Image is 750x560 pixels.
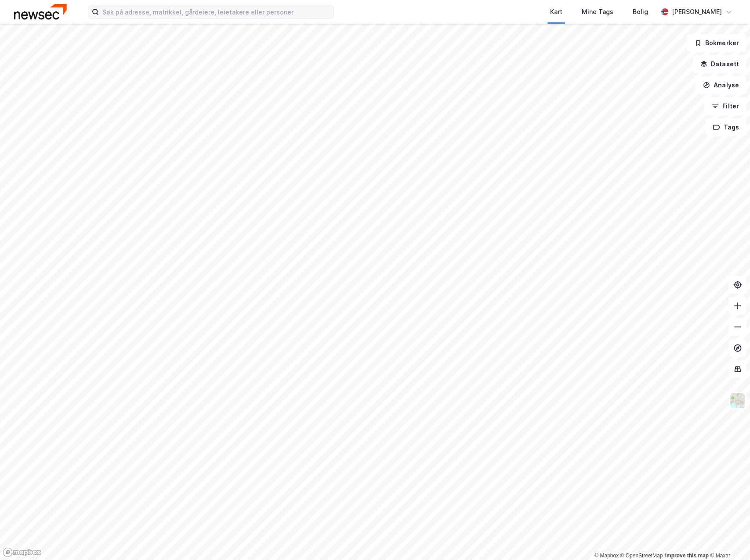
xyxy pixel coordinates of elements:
[704,97,746,115] button: Filter
[633,7,648,17] div: Bolig
[14,4,67,19] img: newsec-logo.f6e21ccffca1b3a03d2d.png
[672,7,722,17] div: [PERSON_NAME]
[729,392,746,409] img: Z
[3,547,41,557] a: Mapbox homepage
[594,553,619,559] a: Mapbox
[706,118,746,136] button: Tags
[706,518,750,560] div: Kontrollprogram for chat
[99,5,333,18] input: Søk på adresse, matrikkel, gårdeiere, leietakere eller personer
[693,55,746,73] button: Datasett
[620,553,663,559] a: OpenStreetMap
[582,7,613,17] div: Mine Tags
[696,76,746,94] button: Analyse
[665,553,709,559] a: Improve this map
[550,7,562,17] div: Kart
[687,34,746,52] button: Bokmerker
[706,518,750,560] iframe: Chat Widget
